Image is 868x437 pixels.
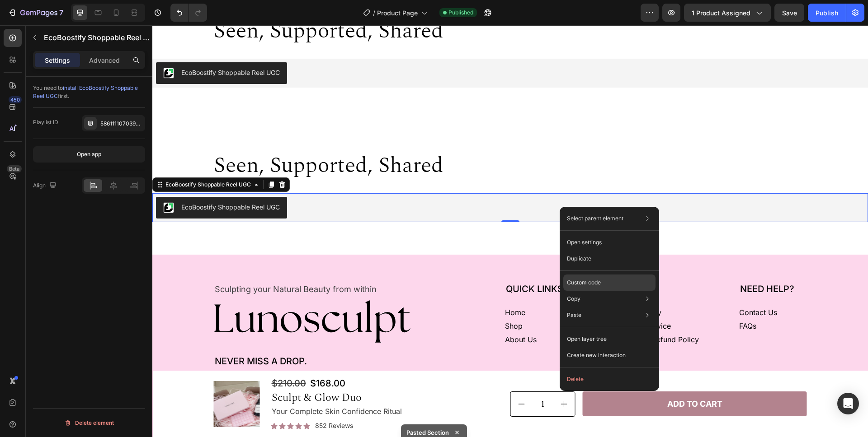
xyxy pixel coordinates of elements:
button: Delete element [33,416,145,430]
iframe: Design area [152,25,868,437]
button: 7 [4,4,67,22]
span: 1 product assigned [692,8,750,18]
input: quantity [380,367,401,391]
button: Open app [33,146,145,163]
button: 1 product assigned [684,4,771,22]
p: Duplicate [567,255,591,263]
p: Quick Links [354,259,420,269]
a: Home [353,283,373,292]
a: Shop [353,297,370,305]
a: FAQs [587,297,604,305]
a: Shipping & Refund Policy [461,310,547,319]
div: Playlist ID [33,118,58,126]
button: Publish [808,4,846,22]
p: Create new interaction [567,351,626,360]
span: / [373,8,375,18]
p: 7 [59,7,63,18]
button: increment [401,367,423,391]
div: $168.00 [157,352,194,364]
div: EcoBoostify Shoppable Reel UGC [29,177,127,186]
button: EcoBoostify Shoppable Reel UGC [4,172,135,193]
p: Never miss a drop. [62,330,311,341]
div: You need to first. [33,84,145,100]
a: About Us [353,310,384,319]
p: Pasted Section [406,428,449,437]
span: install EcoBoostify Shoppable Reel UGC [33,84,138,99]
p: Custom code [567,279,601,287]
h1: Sculpt & Glow Duo [118,365,358,380]
p: Select parent element [567,214,623,223]
p: Your Complete Skin Confidence Ritual [119,382,357,391]
div: Delete element [64,418,114,428]
p: Settings [45,56,70,65]
span: Product Page [377,8,418,18]
span: Save [782,9,797,17]
div: Add to cart [515,374,570,384]
div: EcoBoostify Shoppable Reel UGC [11,155,100,163]
button: EcoBoostify Shoppable Reel UGC [4,37,135,59]
p: Policies [462,259,546,269]
p: Copy [567,295,580,303]
div: Align [33,180,58,192]
p: Open layer tree [567,335,607,343]
div: 586111107039556778 [100,120,143,128]
p: 852 Reviews [163,397,201,404]
p: Advanced [89,56,120,65]
button: Delete [563,371,656,387]
button: Save [774,4,804,22]
span: Published [448,9,473,17]
a: Terms of Service [461,297,519,305]
div: Publish [816,8,838,18]
button: Add to cart [430,366,655,391]
img: gempages_584638974216110680-4d422481-0402-40a2-ae87-1eb4e9dd61be.svg [61,274,259,319]
a: Privacy Policy [461,283,509,292]
img: COuT9MaKvosDEAE=.png [11,177,22,188]
div: Open Intercom Messenger [837,393,859,414]
p: Paste [567,311,581,319]
p: Open settings [567,238,602,246]
p: Sculpting your Natural Beauty from within [62,259,311,269]
h2: seen, supported, shared [61,127,655,153]
img: COuT9MaKvosDEAE=.png [11,42,22,53]
div: EcoBoostify Shoppable Reel UGC [29,42,127,52]
div: Beta [7,165,22,172]
div: Open app [77,150,101,158]
p: Need Help? [588,259,654,269]
div: Undo/Redo [170,4,207,22]
a: Contact Us [587,283,625,292]
div: 450 [9,96,22,103]
p: EcoBoostify Shoppable Reel UGC [44,32,151,43]
button: decrement [359,367,380,391]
